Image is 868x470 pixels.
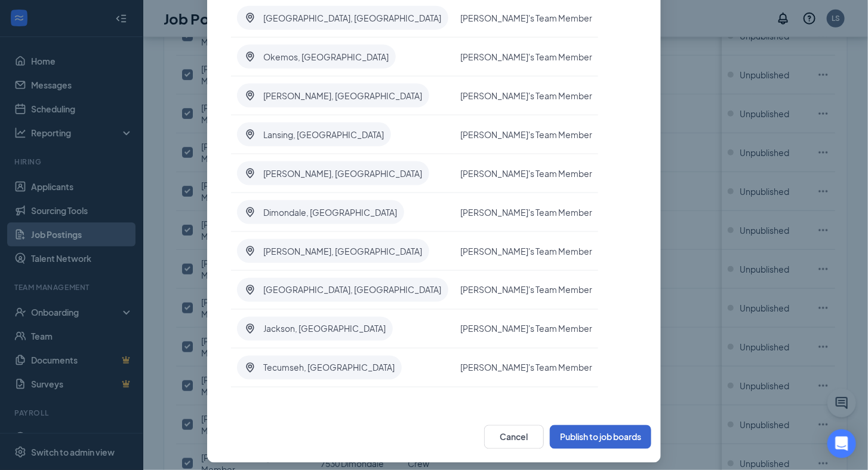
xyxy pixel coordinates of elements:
span: Okemos, [GEOGRAPHIC_DATA] [263,51,389,63]
span: Dimondale, [GEOGRAPHIC_DATA] [263,206,397,218]
td: [PERSON_NAME]'s Team Member [454,38,598,77]
span: [PERSON_NAME], [GEOGRAPHIC_DATA] [263,90,422,102]
td: [PERSON_NAME]'s Team Member [454,232,598,271]
svg: LocationPin [244,362,256,374]
svg: LocationPin [244,12,256,24]
span: [GEOGRAPHIC_DATA], [GEOGRAPHIC_DATA] [263,284,441,296]
span: Tecumseh, [GEOGRAPHIC_DATA] [263,362,395,374]
td: [PERSON_NAME]'s Team Member [454,310,598,349]
svg: LocationPin [244,129,256,141]
svg: LocationPin [244,284,256,296]
button: Cancel [484,425,544,449]
td: [PERSON_NAME]'s Team Member [454,271,598,310]
span: [PERSON_NAME], [GEOGRAPHIC_DATA] [263,245,422,257]
button: Publish to job boards [550,425,651,449]
td: [PERSON_NAME]'s Team Member [454,349,598,387]
svg: LocationPin [244,323,256,335]
svg: LocationPin [244,167,256,179]
span: [PERSON_NAME], [GEOGRAPHIC_DATA] [263,167,422,179]
span: [GEOGRAPHIC_DATA], [GEOGRAPHIC_DATA] [263,12,441,24]
svg: LocationPin [244,206,256,218]
td: [PERSON_NAME]'s Team Member [454,154,598,193]
td: [PERSON_NAME]'s Team Member [454,115,598,154]
svg: LocationPin [244,90,256,102]
td: [PERSON_NAME]'s Team Member [454,193,598,232]
td: [PERSON_NAME]'s Team Member [454,77,598,115]
span: Lansing, [GEOGRAPHIC_DATA] [263,129,384,141]
svg: LocationPin [244,51,256,63]
span: Jackson, [GEOGRAPHIC_DATA] [263,323,386,335]
div: Open Intercom Messenger [827,429,856,458]
svg: LocationPin [244,245,256,257]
